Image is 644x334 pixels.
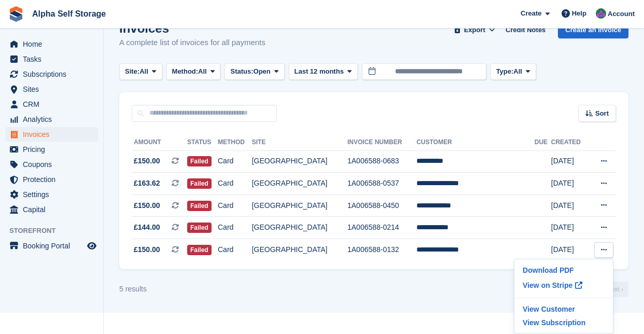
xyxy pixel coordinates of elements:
[134,244,160,255] span: £150.00
[134,200,160,211] span: £150.00
[23,142,85,157] span: Pricing
[501,21,550,38] a: Credit Notes
[139,66,148,77] span: All
[23,202,85,217] span: Capital
[347,217,416,239] td: 1A006588-0214
[187,178,212,189] span: Failed
[519,263,609,277] a: Download PDF
[252,173,347,195] td: [GEOGRAPHIC_DATA]
[289,63,358,80] button: Last 12 months
[596,8,606,19] img: James Bambury
[5,142,98,157] a: menu
[295,66,344,77] span: Last 12 months
[132,134,187,151] th: Amount
[8,6,24,22] img: stora-icon-8386f47178a22dfd0bd8f6a31ec36ba5ce8667c1dd55bd0f319d3a0aa187defe.svg
[5,157,98,172] a: menu
[601,282,628,297] a: Next
[172,66,199,77] span: Method:
[218,150,252,173] td: Card
[23,112,85,127] span: Analytics
[5,187,98,202] a: menu
[187,222,212,233] span: Failed
[5,52,98,66] a: menu
[519,316,609,329] a: View Subscription
[519,302,609,316] a: View Customer
[464,25,485,35] span: Export
[23,67,85,81] span: Subscriptions
[5,202,98,217] a: menu
[608,9,635,19] span: Account
[9,226,103,236] span: Storefront
[347,194,416,217] td: 1A006588-0450
[416,134,535,151] th: Customer
[134,178,160,189] span: £163.62
[218,173,252,195] td: Card
[252,217,347,239] td: [GEOGRAPHIC_DATA]
[252,150,347,173] td: [GEOGRAPHIC_DATA]
[134,222,160,233] span: £144.00
[347,173,416,195] td: 1A006588-0537
[23,157,85,172] span: Coupons
[125,66,139,77] span: Site:
[23,187,85,202] span: Settings
[252,194,347,217] td: [GEOGRAPHIC_DATA]
[5,37,98,51] a: menu
[5,127,98,142] a: menu
[198,66,207,77] span: All
[23,127,85,142] span: Invoices
[572,8,586,19] span: Help
[218,217,252,239] td: Card
[558,21,628,38] a: Create an Invoice
[595,108,609,119] span: Sort
[513,66,522,77] span: All
[5,67,98,81] a: menu
[252,239,347,261] td: [GEOGRAPHIC_DATA]
[551,150,589,173] td: [DATE]
[86,240,98,252] a: Preview store
[254,66,271,77] span: Open
[551,173,589,195] td: [DATE]
[134,156,160,166] span: £150.00
[23,97,85,112] span: CRM
[5,82,98,96] a: menu
[23,172,85,187] span: Protection
[521,8,541,19] span: Create
[23,82,85,96] span: Sites
[452,21,497,38] button: Export
[496,66,514,77] span: Type:
[218,239,252,261] td: Card
[23,52,85,66] span: Tasks
[23,239,85,253] span: Booking Portal
[187,134,218,151] th: Status
[5,239,98,253] a: menu
[252,134,347,151] th: Site
[187,245,212,255] span: Failed
[551,217,589,239] td: [DATE]
[119,284,147,295] div: 5 results
[119,37,265,49] p: A complete list of invoices for all payments
[187,156,212,166] span: Failed
[225,63,284,80] button: Status: Open
[551,239,589,261] td: [DATE]
[347,134,416,151] th: Invoice Number
[166,63,221,80] button: Method: All
[187,201,212,211] span: Failed
[28,5,110,22] a: Alpha Self Storage
[218,134,252,151] th: Method
[347,150,416,173] td: 1A006588-0683
[491,63,536,80] button: Type: All
[535,134,551,151] th: Due
[5,112,98,127] a: menu
[218,194,252,217] td: Card
[23,37,85,51] span: Home
[347,239,416,261] td: 1A006588-0132
[119,21,265,35] h1: Invoices
[519,277,609,294] a: View on Stripe
[119,63,162,80] button: Site: All
[230,66,253,77] span: Status:
[5,172,98,187] a: menu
